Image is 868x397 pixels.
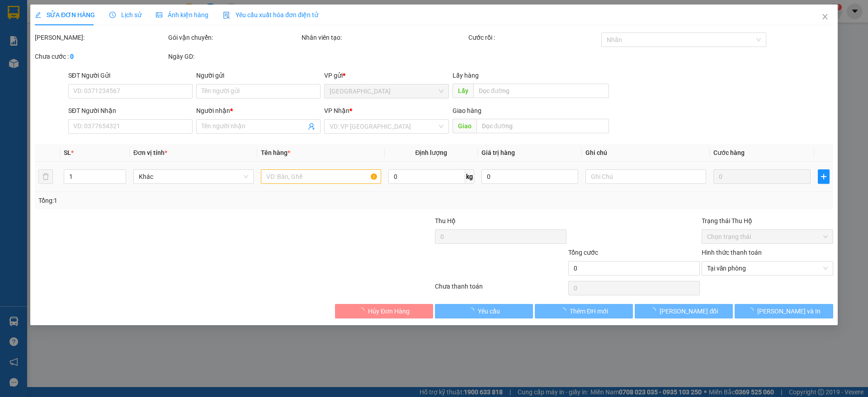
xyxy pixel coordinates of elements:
[156,12,162,18] span: picture
[434,281,567,297] div: Chưa thanh toán
[308,123,316,130] span: user-add
[713,169,811,184] input: 0
[453,107,481,114] span: Giao hàng
[453,119,476,133] span: Giao
[707,230,828,243] span: Chọn trạng thái
[38,169,53,184] button: delete
[435,217,456,224] span: Thu Hộ
[702,216,833,226] div: Trạng thái Thu Hộ
[568,249,598,256] span: Tổng cước
[196,106,321,116] div: Người nhận
[481,149,515,156] span: Giá trị hàng
[196,70,321,80] div: Người gửi
[468,33,600,42] div: Cước rồi :
[735,304,833,318] button: [PERSON_NAME] và In
[38,196,335,206] div: Tổng: 1
[757,306,821,316] span: [PERSON_NAME] và In
[223,11,318,19] span: Yêu cầu xuất hóa đơn điện tử
[368,306,410,316] span: Hủy Đơn Hàng
[586,169,706,184] input: Ghi Chú
[702,249,762,256] label: Hình thức thanh toán
[68,70,193,80] div: SĐT Người Gửi
[64,149,71,156] span: SL
[261,149,290,156] span: Tên hàng
[325,107,350,114] span: VP Nhận
[707,262,828,275] span: Tại văn phòng
[335,304,433,318] button: Hủy Đơn Hàng
[68,106,193,116] div: SĐT Người Nhận
[133,149,167,156] span: Đơn vị tính
[223,12,230,19] img: icon
[635,304,733,318] button: [PERSON_NAME] đổi
[535,304,633,318] button: Thêm ĐH mới
[109,11,142,19] span: Lịch sử
[35,51,166,61] div: Chưa cước :
[453,84,473,98] span: Lấy
[139,170,248,183] span: Khác
[70,53,74,60] b: 0
[582,144,710,162] th: Ghi chú
[302,33,467,42] div: Nhân viên tạo:
[713,149,745,156] span: Cước hàng
[35,12,41,18] span: edit
[168,33,300,42] div: Gói vận chuyển:
[435,304,533,318] button: Yêu cầu
[818,173,829,180] span: plus
[35,11,95,19] span: SỬA ĐƠN HÀNG
[330,84,443,98] span: Đà Nẵng
[650,308,660,314] span: loading
[476,119,609,133] input: Dọc đường
[156,11,208,19] span: Ảnh kiện hàng
[261,169,381,184] input: VD: Bàn, Ghế
[465,169,474,184] span: kg
[468,308,478,314] span: loading
[818,169,830,184] button: plus
[358,308,368,314] span: loading
[747,308,757,314] span: loading
[570,306,608,316] span: Thêm ĐH mới
[325,70,449,80] div: VP gửi
[812,5,838,30] button: Close
[660,306,718,316] span: [PERSON_NAME] đổi
[168,51,300,61] div: Ngày GD:
[109,12,116,18] span: clock-circle
[560,308,570,314] span: loading
[473,84,609,98] input: Dọc đường
[821,13,829,20] span: close
[478,306,500,316] span: Yêu cầu
[35,33,166,42] div: [PERSON_NAME]:
[415,149,448,156] span: Định lượng
[453,72,479,79] span: Lấy hàng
